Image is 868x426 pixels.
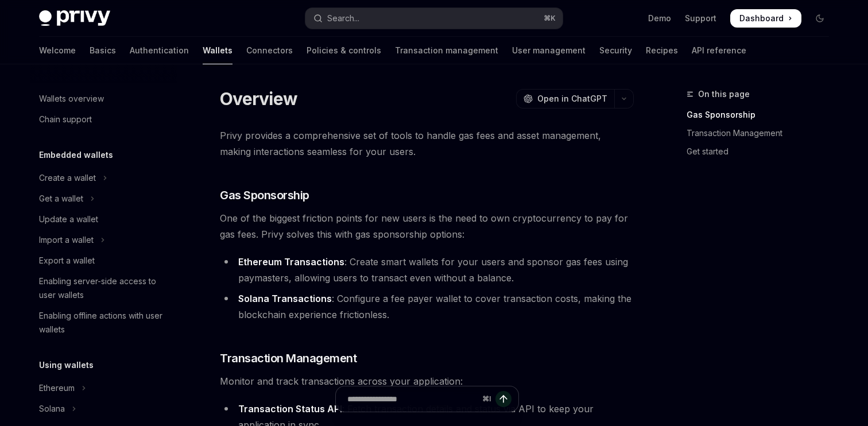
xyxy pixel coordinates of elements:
a: Transaction management [395,37,498,64]
a: Update a wallet [30,209,177,230]
li: : Create smart wallets for your users and sponsor gas fees using paymasters, allowing users to tr... [220,254,634,286]
div: Ethereum [39,381,75,395]
div: Get a wallet [39,192,83,206]
div: Enabling server-side access to user wallets [39,274,170,302]
a: Gas Sponsorship [687,106,838,124]
button: Toggle Create a wallet section [30,168,177,188]
a: Enabling server-side access to user wallets [30,271,177,305]
h5: Using wallets [39,358,94,372]
a: Security [599,37,632,64]
a: Welcome [39,37,76,64]
a: Basics [90,37,116,64]
button: Toggle Get a wallet section [30,188,177,209]
div: Export a wallet [39,254,95,268]
span: Transaction Management [220,350,356,366]
li: : Configure a fee payer wallet to cover transaction costs, making the blockchain experience frict... [220,291,634,323]
a: Authentication [130,37,189,64]
button: Toggle Ethereum section [30,378,177,398]
span: One of the biggest friction points for new users is the need to own cryptocurrency to pay for gas... [220,210,634,242]
a: Get started [687,142,838,161]
div: Search... [327,11,359,25]
span: ⌘ K [544,14,556,23]
span: On this page [698,87,750,101]
a: Policies & controls [307,37,381,64]
button: Toggle Solana section [30,398,177,419]
a: Enabling offline actions with user wallets [30,305,177,340]
a: Export a wallet [30,250,177,271]
button: Toggle dark mode [811,9,829,28]
div: Create a wallet [39,171,96,185]
button: Open search [305,8,563,29]
a: API reference [692,37,746,64]
a: Dashboard [730,9,801,28]
a: User management [512,37,586,64]
strong: Solana Transactions [238,293,332,304]
span: Dashboard [739,13,784,24]
a: Transaction Management [687,124,838,142]
div: Chain support [39,113,92,126]
a: Connectors [246,37,293,64]
a: Chain support [30,109,177,130]
h1: Overview [220,88,297,109]
strong: Ethereum Transactions [238,256,344,268]
div: Import a wallet [39,233,94,247]
a: Wallets overview [30,88,177,109]
button: Send message [495,391,511,407]
h5: Embedded wallets [39,148,113,162]
div: Enabling offline actions with user wallets [39,309,170,336]
a: Demo [648,13,671,24]
span: Open in ChatGPT [537,93,607,104]
a: Wallets [203,37,232,64]
div: Update a wallet [39,212,98,226]
button: Open in ChatGPT [516,89,614,109]
div: Solana [39,402,65,416]
div: Wallets overview [39,92,104,106]
span: Monitor and track transactions across your application: [220,373,634,389]
a: Support [685,13,716,24]
span: Privy provides a comprehensive set of tools to handle gas fees and asset management, making inter... [220,127,634,160]
img: dark logo [39,10,110,26]
a: Recipes [646,37,678,64]
span: Gas Sponsorship [220,187,309,203]
button: Toggle Import a wallet section [30,230,177,250]
input: Ask a question... [347,386,478,412]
